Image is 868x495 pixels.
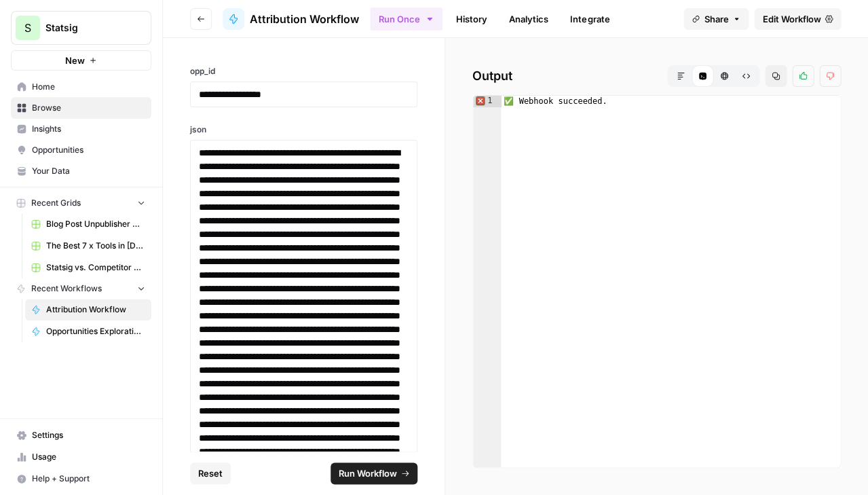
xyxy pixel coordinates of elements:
a: Statsig vs. Competitor v2 Grid [25,257,151,278]
span: Recent Workflows [31,282,102,295]
span: Run Workflow [339,466,397,480]
button: Run Once [370,7,442,31]
a: Analytics [501,8,556,30]
span: The Best 7 x Tools in [DATE] Grid [46,240,145,252]
button: Recent Workflows [11,278,151,299]
button: New [11,50,151,71]
label: opp_id [190,65,417,77]
span: New [65,54,85,67]
span: Edit Workflow [762,12,820,26]
button: Recent Grids [11,193,151,213]
a: Opportunities Exploration Workflow [25,320,151,342]
span: Browse [32,102,145,114]
a: Opportunities [11,139,151,161]
a: Edit Workflow [754,8,841,30]
span: S [24,20,31,36]
button: Share [683,8,749,30]
button: Reset [190,462,231,484]
span: Home [32,81,145,93]
span: Blog Post Unpublisher Grid (master) [46,218,145,230]
span: Help + Support [32,473,145,485]
a: Settings [11,424,151,446]
span: Attribution Workflow [46,304,145,316]
span: Your Data [32,165,145,177]
button: Help + Support [11,468,151,490]
span: Opportunities [32,144,145,156]
a: History [448,8,495,30]
span: Insights [32,123,145,135]
span: Share [704,12,728,26]
span: Error, read annotations row 1 [473,96,485,107]
label: json [190,124,417,136]
div: 1 [473,96,501,107]
h2: Output [472,65,841,87]
span: Attribution Workflow [250,11,359,27]
a: Blog Post Unpublisher Grid (master) [25,213,151,235]
span: Opportunities Exploration Workflow [46,325,145,337]
a: Insights [11,118,151,140]
a: Usage [11,446,151,468]
a: Browse [11,97,151,119]
button: Workspace: Statsig [11,11,151,45]
a: Attribution Workflow [223,8,359,30]
span: Statsig vs. Competitor v2 Grid [46,261,145,274]
a: Integrate [562,8,618,30]
a: Your Data [11,160,151,182]
span: Recent Grids [31,197,81,209]
a: The Best 7 x Tools in [DATE] Grid [25,235,151,257]
button: Run Workflow [331,462,417,484]
a: Attribution Workflow [25,299,151,320]
span: Statsig [45,21,128,35]
span: Usage [32,451,145,463]
span: Settings [32,429,145,441]
span: Reset [198,466,223,480]
a: Home [11,76,151,98]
